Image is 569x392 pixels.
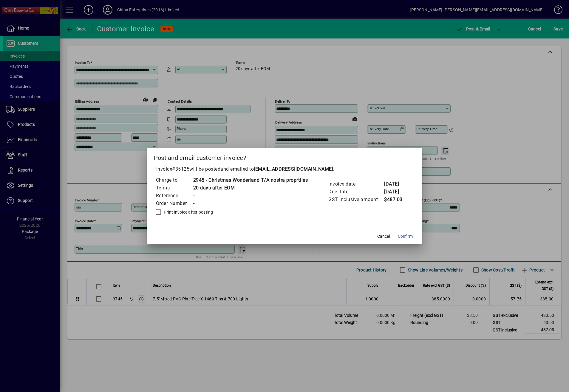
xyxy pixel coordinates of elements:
td: Charge to [156,176,193,184]
h2: Post and email customer invoice? [147,148,423,165]
p: Invoice will be posted . [154,166,415,173]
td: [DATE] [384,188,408,196]
button: Cancel [374,231,393,242]
button: Confirm [395,231,415,242]
td: Invoice date [328,180,384,188]
td: - [193,192,308,200]
td: Due date [328,188,384,196]
td: Reference [156,192,193,200]
td: [DATE] [384,180,408,188]
td: - [193,200,308,207]
td: $487.03 [384,196,408,203]
span: Confirm [398,233,413,240]
b: [EMAIL_ADDRESS][DOMAIN_NAME] [254,166,333,172]
td: 20 days after EOM [193,184,308,192]
td: 2945 - Christmas Wonderland T/A nostra proprtties [193,176,308,184]
span: and emailed to [220,166,333,172]
td: Order Number [156,200,193,207]
td: Terms [156,184,193,192]
span: #35125 [172,166,189,172]
span: Cancel [377,233,390,240]
td: GST inclusive amount [328,196,384,203]
label: Print invoice after posting [163,209,213,215]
